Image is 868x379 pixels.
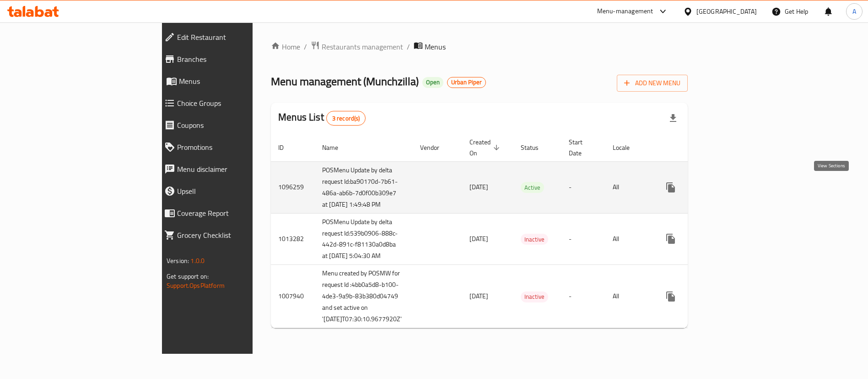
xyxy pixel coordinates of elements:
span: Choice Groups [177,98,300,109]
span: Urban Piper [447,78,485,86]
td: POSMenu Update by delta request Id:539b0906-888c-442d-891c-f81130a0d8ba at [DATE] 5:04:30 AM [315,213,413,265]
button: Add New Menu [617,75,688,92]
a: Upsell [157,180,307,202]
span: Menu disclaimer [177,164,300,175]
a: Restaurants management [311,41,403,53]
button: Change Status [682,176,704,198]
span: Menus [179,76,300,87]
span: 3 record(s) [327,114,366,123]
a: Coverage Report [157,202,307,224]
td: All [605,213,652,265]
span: Get support on: [167,270,209,282]
span: 1.0.0 [190,255,205,267]
div: [GEOGRAPHIC_DATA] [696,6,757,16]
span: [DATE] [469,290,488,302]
span: Branches [177,54,300,65]
th: Actions [652,134,755,162]
span: Upsell [177,186,300,197]
a: Coupons [157,114,307,136]
span: Inactive [521,291,548,302]
td: Menu created by POSMW for request Id :4bb0a5d8-b100-4de3-9a9b-83b380d04749 and set active on '[DA... [315,265,413,328]
td: - [561,161,605,213]
span: Promotions [177,142,300,153]
td: - [561,213,605,265]
button: Change Status [682,286,704,308]
button: more [660,176,682,198]
span: Grocery Checklist [177,230,300,241]
a: Edit Restaurant [157,26,307,48]
span: Version: [167,255,189,267]
h2: Menus List [278,110,366,126]
span: Active [521,182,544,193]
a: Menus [157,70,307,92]
span: Created On [469,137,502,159]
td: - [561,265,605,328]
a: Menu disclaimer [157,158,307,180]
a: Promotions [157,136,307,158]
td: All [605,265,652,328]
span: Inactive [521,234,548,245]
span: Menus [425,41,446,52]
td: POSMenu Update by delta request Id:ba90170d-7b61-486a-ab6b-7d0f00b309e7 at [DATE] 1:49:48 PM [315,161,413,213]
a: Grocery Checklist [157,224,307,246]
span: Open [422,78,443,86]
nav: breadcrumb [271,41,688,53]
span: [DATE] [469,233,488,245]
span: Name [322,142,350,153]
button: more [660,286,682,308]
div: Total records count [326,111,366,126]
li: / [407,41,410,52]
span: A [852,6,856,16]
div: Menu-management [597,6,653,17]
span: [DATE] [469,181,488,193]
span: Add New Menu [624,77,680,89]
div: Export file [662,107,684,129]
span: Coverage Report [177,208,300,219]
table: enhanced table [271,134,755,329]
span: Locale [613,142,642,153]
span: Vendor [420,142,451,153]
td: All [605,161,652,213]
div: Open [422,77,443,88]
a: Choice Groups [157,92,307,114]
span: ID [278,142,296,153]
span: Status [521,142,550,153]
a: Branches [157,48,307,70]
span: Edit Restaurant [177,32,300,43]
span: Restaurants management [322,41,403,52]
span: Start Date [569,137,594,159]
button: more [660,228,682,250]
div: Active [521,182,544,193]
span: Coupons [177,120,300,131]
a: Support.OpsPlatform [167,280,225,291]
button: Change Status [682,228,704,250]
span: Menu management ( Munchzilla ) [271,71,419,92]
